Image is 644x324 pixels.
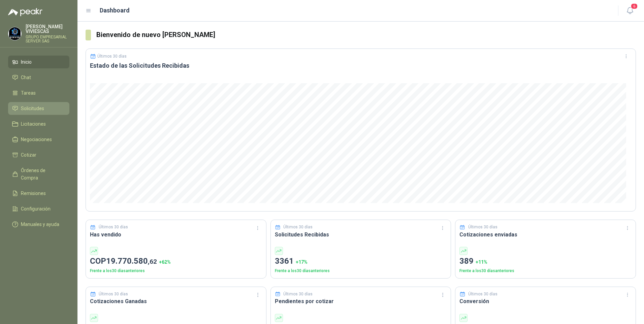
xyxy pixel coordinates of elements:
[8,56,69,68] a: Inicio
[476,259,487,265] span: + 11 %
[8,27,21,40] img: Company Logo
[468,291,497,297] p: Últimos 30 días
[631,3,638,9] span: 6
[468,224,497,230] p: Últimos 30 días
[21,205,51,213] span: Configuración
[8,149,69,161] a: Cotizar
[283,224,313,230] p: Últimos 30 días
[100,6,130,15] h1: Dashboard
[21,74,31,81] span: Chat
[275,255,447,268] p: 3361
[21,89,36,97] span: Tareas
[624,5,636,17] button: 6
[8,87,69,99] a: Tareas
[96,30,636,40] h3: Bienvenido de nuevo [PERSON_NAME]
[21,105,44,112] span: Solicitudes
[8,187,69,200] a: Remisiones
[90,230,262,239] h3: Has vendido
[21,120,46,128] span: Licitaciones
[283,291,313,297] p: Últimos 30 días
[148,258,157,265] span: ,62
[275,268,447,274] p: Frente a los 30 días anteriores
[90,62,632,70] h3: Estado de las Solicitudes Recibidas
[97,54,127,59] p: Últimos 30 días
[8,118,69,130] a: Licitaciones
[21,190,46,197] span: Remisiones
[8,164,69,184] a: Órdenes de Compra
[21,167,63,182] span: Órdenes de Compra
[21,58,32,66] span: Inicio
[26,35,69,43] p: GRUPO EMPRESARIAL SERVER SAS
[106,256,157,266] span: 19.770.580
[99,291,128,297] p: Últimos 30 días
[90,255,262,268] p: COP
[99,224,128,230] p: Últimos 30 días
[459,268,632,274] p: Frente a los 30 días anteriores
[21,136,52,143] span: Negociaciones
[21,151,36,159] span: Cotizar
[8,218,69,231] a: Manuales y ayuda
[459,230,632,239] h3: Cotizaciones enviadas
[90,297,262,305] h3: Cotizaciones Ganadas
[90,268,262,274] p: Frente a los 30 días anteriores
[8,102,69,115] a: Solicitudes
[8,71,69,84] a: Chat
[296,259,308,265] span: + 17 %
[8,133,69,146] a: Negociaciones
[26,24,69,34] p: [PERSON_NAME] VIVIESCAS
[21,221,59,228] span: Manuales y ayuda
[8,8,42,16] img: Logo peakr
[8,202,69,215] a: Configuración
[275,230,447,239] h3: Solicitudes Recibidas
[275,297,447,305] h3: Pendientes por cotizar
[159,259,171,265] span: + 62 %
[459,297,632,305] h3: Conversión
[459,255,632,268] p: 389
